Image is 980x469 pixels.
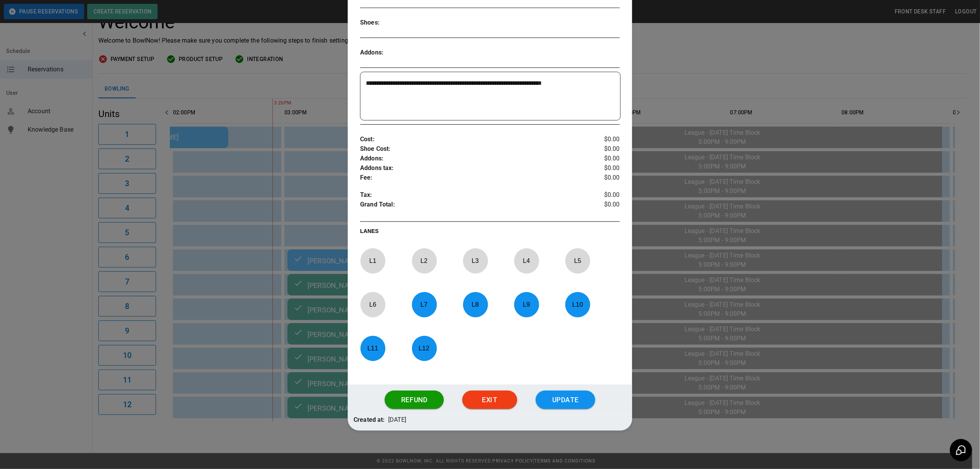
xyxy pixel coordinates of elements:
p: Cost : [360,135,576,144]
p: $0.00 [576,200,620,211]
p: L 4 [514,252,539,270]
p: $0.00 [576,154,620,163]
p: $0.00 [576,135,620,144]
p: Grand Total : [360,200,576,211]
p: L 12 [412,339,437,357]
p: LANES [360,227,620,238]
p: L 8 [463,296,488,314]
button: Exit [462,391,517,409]
button: Refund [385,391,444,409]
p: L 6 [360,296,385,314]
p: L 7 [412,296,437,314]
p: $0.00 [576,163,620,173]
p: Shoe Cost : [360,144,576,154]
p: Tax : [360,190,576,200]
p: Shoes : [360,18,425,28]
p: L 11 [360,339,385,357]
p: $0.00 [576,173,620,183]
p: L 10 [565,296,590,314]
p: L 1 [360,252,385,270]
p: Fee : [360,173,576,183]
p: L 9 [514,296,539,314]
p: Addons : [360,48,425,58]
p: Addons tax : [360,163,576,173]
button: Update [536,391,595,409]
p: L 3 [463,252,488,270]
p: L 2 [412,252,437,270]
p: Created at: [354,415,385,425]
p: [DATE] [388,415,407,425]
p: Addons : [360,154,576,163]
p: $0.00 [576,190,620,200]
p: $0.00 [576,144,620,154]
p: L 5 [565,252,590,270]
